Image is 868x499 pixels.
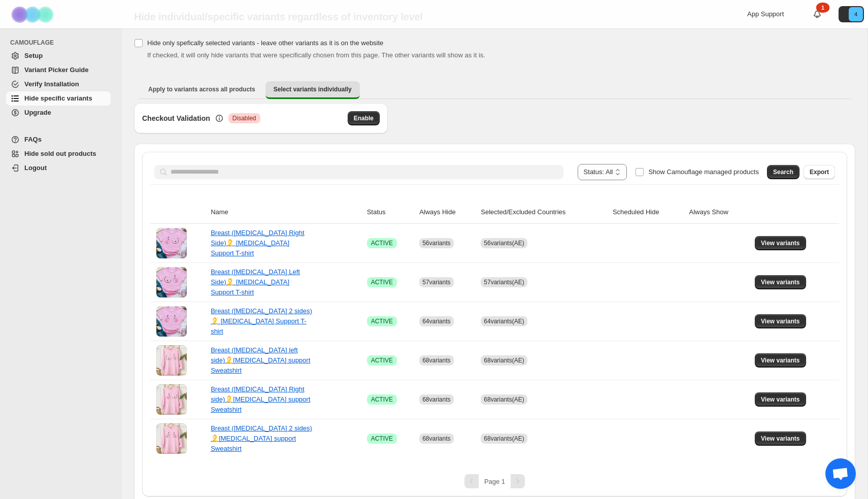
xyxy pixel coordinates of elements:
[211,307,312,335] a: Breast ([MEDICAL_DATA] 2 sides)🎗️ [MEDICAL_DATA] Support T-shirt
[755,275,806,289] button: View variants
[211,385,310,413] a: Breast ([MEDICAL_DATA] Right side)🎗️[MEDICAL_DATA] support Sweatshirt
[422,396,450,403] span: 68 variants
[6,132,111,147] a: FAQs
[24,52,43,59] span: Setup
[24,150,96,157] span: Hide sold out products
[6,147,111,161] a: Hide sold out products
[6,106,111,120] a: Upgrade
[422,240,450,247] span: 56 variants
[6,161,111,175] a: Logout
[484,357,524,364] span: 68 variants (AE)
[156,423,187,454] img: Breast (Middle finger 2 sides)🎗️Cancer support Sweatshirt
[686,201,752,224] th: Always Show
[422,435,450,442] span: 68 variants
[484,396,524,403] span: 68 variants (AE)
[10,39,115,47] span: CAMOUFLAGE
[211,229,304,257] a: Breast ([MEDICAL_DATA] Right Side)🎗️ [MEDICAL_DATA] Support T-shirt
[211,346,310,374] a: Breast ([MEDICAL_DATA] left side)🎗️[MEDICAL_DATA] support Sweatshirt
[755,392,806,407] button: View variants
[156,345,187,376] img: Breast (Middle finger left side)🎗️Cancer support Sweatshirt
[24,109,51,116] span: Upgrade
[839,6,864,22] button: Avatar with initials 4
[484,478,505,485] span: Page 1
[156,384,187,415] img: Breast (Middle finger Right side)🎗️Cancer support Sweatshirt
[648,168,759,176] span: Show Camouflage managed products
[761,278,800,286] span: View variants
[148,85,255,93] span: Apply to variants across all products
[761,395,800,404] span: View variants
[767,165,799,179] button: Search
[348,111,380,125] button: Enable
[8,1,59,28] img: Camouflage
[747,10,784,18] span: App Support
[416,201,478,224] th: Always Hide
[24,80,79,88] span: Verify Installation
[825,458,856,489] div: Chat abierto
[147,51,485,59] span: If checked, it will only hide variants that were specifically chosen from this page. The other va...
[24,164,47,172] span: Logout
[761,435,800,443] span: View variants
[804,165,835,179] button: Export
[274,85,352,93] span: Select variants individually
[364,201,416,224] th: Status
[24,136,42,143] span: FAQs
[24,94,92,102] span: Hide specific variants
[755,314,806,328] button: View variants
[24,66,88,74] span: Variant Picker Guide
[610,201,686,224] th: Scheduled Hide
[854,11,857,17] text: 4
[755,236,806,250] button: View variants
[211,268,300,296] a: Breast ([MEDICAL_DATA] Left Side)🎗️ [MEDICAL_DATA] Support T-shirt
[371,278,393,286] span: ACTIVE
[156,228,187,258] img: Breast (Middle finger Right Side)🎗️ Cancer Support T-shirt
[371,395,393,404] span: ACTIVE
[6,49,111,63] a: Setup
[156,267,187,297] img: Breast (Middle finger Left Side)🎗️ Cancer Support T-shirt
[773,168,793,176] span: Search
[761,356,800,364] span: View variants
[478,201,610,224] th: Selected/Excluded Countries
[484,318,524,325] span: 64 variants (AE)
[208,201,364,224] th: Name
[422,357,450,364] span: 68 variants
[232,114,256,122] span: Disabled
[150,474,839,488] nav: Pagination
[211,424,312,452] a: Breast ([MEDICAL_DATA] 2 sides)🎗️[MEDICAL_DATA] support Sweatshirt
[761,317,800,325] span: View variants
[422,279,450,286] span: 57 variants
[142,113,210,123] h3: Checkout Validation
[140,81,263,97] button: Apply to variants across all products
[6,63,111,77] a: Variant Picker Guide
[484,435,524,442] span: 68 variants (AE)
[147,39,383,47] span: Hide only spefically selected variants - leave other variants as it is on the website
[755,431,806,446] button: View variants
[849,7,863,21] span: Avatar with initials 4
[371,239,393,247] span: ACTIVE
[761,239,800,247] span: View variants
[156,306,187,337] img: Breast (Middle finger 2 sides)🎗️ Cancer Support T-shirt
[484,240,524,247] span: 56 variants (AE)
[810,168,829,176] span: Export
[6,77,111,91] a: Verify Installation
[354,114,374,122] span: Enable
[484,279,524,286] span: 57 variants (AE)
[371,435,393,443] span: ACTIVE
[371,317,393,325] span: ACTIVE
[265,81,360,99] button: Select variants individually
[371,356,393,364] span: ACTIVE
[422,318,450,325] span: 64 variants
[6,91,111,106] a: Hide specific variants
[816,3,829,13] div: 1
[755,353,806,368] button: View variants
[812,9,822,19] a: 1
